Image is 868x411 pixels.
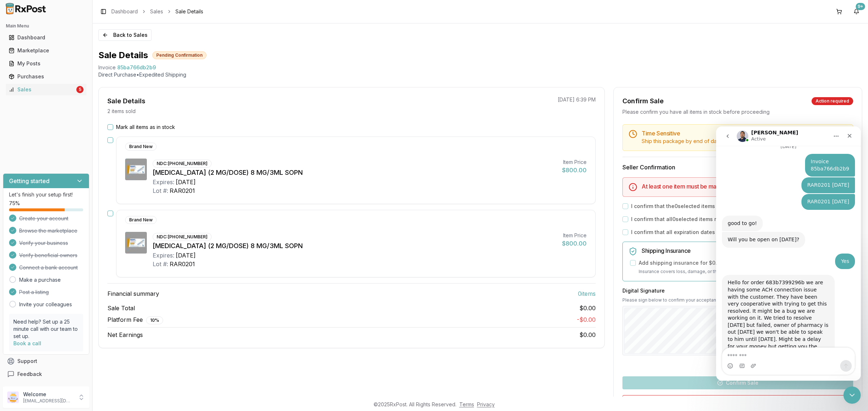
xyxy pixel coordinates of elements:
[117,64,156,71] span: 85ba766db2b9
[6,31,86,44] a: Dashboard
[107,108,136,115] p: 2 items sold
[6,44,86,57] a: Marketplace
[851,6,862,17] button: 9+
[98,29,152,41] button: Back to Sales
[125,232,147,254] img: Ozempic (2 MG/DOSE) 8 MG/3ML SOPN
[639,259,777,267] label: Add shipping insurance for $0.00 ( 1.5 % of order value)
[6,83,86,96] a: Sales5
[125,143,157,151] div: Brand New
[170,260,195,268] div: RAR0201
[13,318,79,340] p: Need help? Set up a 25 minute call with our team to set up.
[150,8,163,15] a: Sales
[19,252,77,259] span: Verify beneficial owners
[631,203,792,210] label: I confirm that the 0 selected items are in stock and ready to ship
[116,124,175,131] label: Mark all items as in stock
[98,49,148,61] h1: Sale Details
[153,251,174,260] div: Expires:
[153,186,168,195] div: Lot #:
[98,71,862,78] p: Direct Purchase • Expedited Shipping
[3,84,89,95] button: Sales5
[98,64,116,71] div: Invoice
[622,287,853,294] h3: Digital Signature
[3,45,89,56] button: Marketplace
[19,301,72,308] a: Invite your colleagues
[9,47,84,54] div: Marketplace
[642,138,739,144] span: Ship this package by end of day [DATE] .
[125,159,147,180] img: Ozempic (2 MG/DOSE) 8 MG/3ML SOPN
[562,232,587,239] div: Item Price
[579,304,596,312] span: $0.00
[76,86,84,93] div: 5
[622,395,853,409] button: I don't have these items available anymore
[13,340,41,346] a: Book a call
[111,8,203,15] nav: breadcrumb
[107,330,143,339] span: Net Earnings
[631,216,780,223] label: I confirm that all 0 selected items match the listed condition
[639,268,847,275] p: Insurance covers loss, damage, or theft during transit.
[153,178,174,186] div: Expires:
[19,264,78,271] span: Connect a bank account
[459,401,474,407] a: Terms
[6,23,86,29] h2: Main Menu
[558,96,596,103] p: [DATE] 6:39 PM
[9,60,84,67] div: My Posts
[153,241,556,251] div: [MEDICAL_DATA] (2 MG/DOSE) 8 MG/3ML SOPN
[578,289,596,298] span: 0 item s
[125,216,157,224] div: Brand New
[3,32,89,43] button: Dashboard
[9,34,84,41] div: Dashboard
[17,371,42,378] span: Feedback
[9,86,75,93] div: Sales
[562,159,587,166] div: Item Price
[631,229,744,236] label: I confirm that all expiration dates are correct
[9,200,20,207] span: 75 %
[9,177,50,185] h3: Getting started
[7,391,19,403] img: User avatar
[19,239,68,247] span: Verify your business
[107,304,135,312] span: Sale Total
[622,163,853,172] h3: Seller Confirmation
[9,191,83,198] p: Let's finish your setup first!
[622,297,853,303] p: Please sign below to confirm your acceptance of this order
[3,3,49,14] img: RxPost Logo
[642,130,847,136] h5: Time Sensitive
[19,276,61,284] a: Make a purchase
[622,96,664,106] div: Confirm Sale
[176,178,196,186] div: [DATE]
[107,289,159,298] span: Financial summary
[562,166,587,174] div: $800.00
[19,227,77,234] span: Browse the marketplace
[19,289,49,296] span: Post a listing
[153,160,212,168] div: NDC: [PHONE_NUMBER]
[843,386,861,404] iframe: Intercom live chat
[3,368,89,381] button: Feedback
[856,3,865,10] div: 9+
[577,316,596,323] span: - $0.00
[812,97,853,105] div: Action required
[642,248,847,254] h5: Shipping Insurance
[146,316,163,324] div: 10 %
